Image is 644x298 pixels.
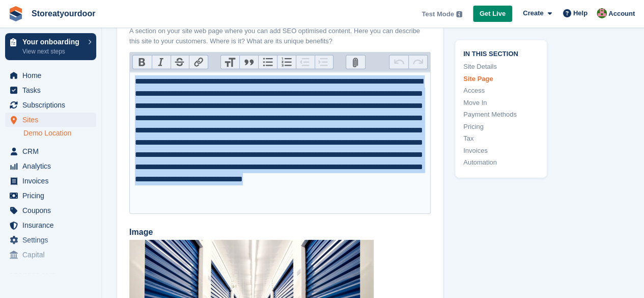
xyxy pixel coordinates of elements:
span: Pricing [22,188,83,203]
button: Undo [389,56,408,69]
button: Numbers [277,56,296,69]
button: Decrease Level [296,56,315,69]
a: Move In [463,97,539,107]
a: menu [5,203,96,218]
trix-editor: About this site [129,72,431,214]
a: Demo Location [23,128,96,138]
button: Bullets [258,56,277,69]
span: Tasks [22,83,83,97]
span: Help [573,8,587,18]
a: menu [5,233,96,247]
span: Storefront [9,270,101,281]
button: Link [189,56,208,69]
span: Insurance [22,218,83,232]
a: menu [5,68,96,83]
label: Image [129,226,431,238]
span: Settings [22,233,83,247]
span: Account [608,9,635,19]
a: menu [5,218,96,232]
a: Tax [463,133,539,144]
button: Attach Files [346,56,365,69]
img: icon-info-grey-7440780725fd019a000dd9b08b2336e03edf1995a4989e88bcd33f0948082b44.svg [456,11,462,17]
a: menu [5,188,96,203]
a: menu [5,144,96,158]
a: Invoices [463,145,539,155]
p: Your onboarding [22,38,83,45]
a: Site Details [463,62,539,72]
p: A section on your site web page where you can add SEO optimised content. Here you can describe th... [129,26,431,46]
span: Create [523,8,543,18]
a: menu [5,248,96,262]
span: Home [22,68,83,83]
button: Italic [152,56,171,69]
span: Invoices [22,174,83,188]
button: Redo [408,56,427,69]
span: Analytics [22,159,83,173]
img: stora-icon-8386f47178a22dfd0bd8f6a31ec36ba5ce8667c1dd55bd0f319d3a0aa187defe.svg [8,6,23,21]
span: Capital [22,248,83,262]
button: Bold [133,56,152,69]
span: Subscriptions [22,98,83,112]
a: Access [463,86,539,96]
a: Storeatyourdoor [27,5,99,22]
a: menu [5,159,96,173]
span: Sites [22,113,83,127]
a: Automation [463,157,539,168]
span: Get Live [480,9,506,19]
a: Pricing [463,121,539,131]
button: Increase Level [315,56,333,69]
a: Payment Methods [463,110,539,120]
button: Heading [221,56,240,69]
a: menu [5,83,96,97]
a: menu [5,98,96,112]
span: Coupons [22,203,83,218]
button: Strikethrough [171,56,189,69]
span: In this section [463,48,539,58]
a: menu [5,174,96,188]
a: menu [5,113,96,127]
button: Quote [239,56,258,69]
a: Get Live [473,6,512,22]
a: Your onboarding View next steps [5,33,96,60]
a: Site Page [463,73,539,84]
p: View next steps [22,47,83,56]
span: Test Mode [422,9,454,19]
img: David Griffith-Owen [597,8,607,18]
span: CRM [22,144,83,158]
